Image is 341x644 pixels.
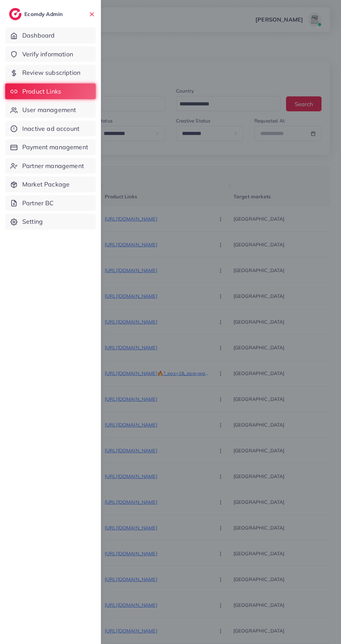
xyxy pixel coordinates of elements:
[22,161,84,170] span: Partner management
[9,8,22,20] img: logo
[9,8,64,20] a: logoEcomdy Admin
[5,46,96,62] a: Verify information
[22,143,88,152] span: Payment management
[22,31,55,40] span: Dashboard
[24,11,64,17] h2: Ecomdy Admin
[5,214,96,230] a: Setting
[22,87,61,96] span: Product Links
[22,50,73,59] span: Verify information
[22,124,79,133] span: Inactive ad account
[5,65,96,81] a: Review subscription
[22,217,43,226] span: Setting
[22,105,76,114] span: User management
[5,158,96,174] a: Partner management
[5,84,96,100] a: Product Links
[5,121,96,137] a: Inactive ad account
[22,180,70,189] span: Market Package
[22,68,80,77] span: Review subscription
[5,139,96,155] a: Payment management
[5,102,96,118] a: User management
[5,195,96,211] a: Partner BC
[5,176,96,192] a: Market Package
[5,27,96,43] a: Dashboard
[22,199,54,208] span: Partner BC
